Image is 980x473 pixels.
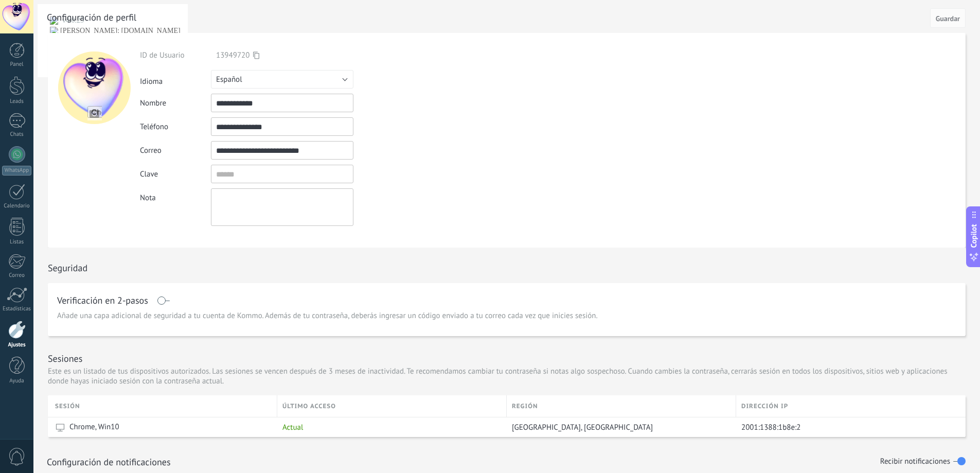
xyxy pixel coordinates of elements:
[512,423,653,432] span: [GEOGRAPHIC_DATA], [GEOGRAPHIC_DATA]
[55,61,79,67] div: Dominio
[969,224,979,248] span: Copilot
[2,239,32,246] div: Listas
[140,50,211,60] div: ID de Usuario
[47,456,171,468] h1: Configuración de notificaciones
[43,60,51,68] img: tab_domain_overview_orange.svg
[27,27,147,35] div: [PERSON_NAME]: [DOMAIN_NAME]
[507,395,736,417] div: Región
[48,366,966,386] p: Este es un listado de tus dispositivos autorizados. Las sesiones se vencen después de 3 meses de ...
[140,122,211,132] div: Teléfono
[57,311,598,321] span: Añade una capa adicional de seguridad a tu cuenta de Kommo. Además de tu contraseña, deberás ingr...
[29,16,50,25] div: v 4.0.25
[507,417,731,437] div: Lima, Peru
[930,8,966,28] button: Guardar
[2,203,32,209] div: Calendario
[48,262,87,274] h1: Seguridad
[69,422,119,432] span: Chrome, Win10
[2,131,32,138] div: Chats
[48,353,82,364] h1: Sesiones
[2,306,32,312] div: Estadísticas
[140,73,211,86] div: Idioma
[2,378,32,384] div: Ayuda
[16,27,25,35] img: website_grey.svg
[741,423,801,432] span: 2001:1388:1b8e:2
[16,16,25,25] img: logo_orange.svg
[2,272,32,279] div: Correo
[736,395,966,417] div: Dirección IP
[216,50,250,60] span: 13949720
[216,75,242,84] span: Español
[2,342,32,348] div: Ajustes
[880,458,950,466] h1: Recibir notificaciones
[124,61,162,67] div: Palabras clave
[936,15,960,22] span: Guardar
[55,395,277,417] div: Sesión
[140,146,211,155] div: Correo
[113,60,121,68] img: tab_keywords_by_traffic_grey.svg
[2,166,31,176] div: WhatsApp
[736,417,958,437] div: 2001:1388:1b8e:2
[140,188,211,203] div: Nota
[2,61,32,68] div: Panel
[277,395,506,417] div: último acceso
[140,98,211,108] div: Nombre
[57,296,148,305] h1: Verificación en 2-pasos
[140,169,211,179] div: Clave
[211,70,353,89] button: Español
[282,423,303,432] span: Actual
[2,98,32,105] div: Leads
